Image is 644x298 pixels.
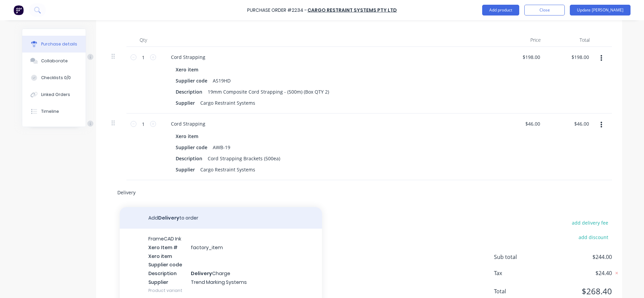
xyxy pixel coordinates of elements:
div: Cargo Restraint Systems [198,98,258,108]
div: Cord Strapping [166,119,211,129]
span: Tax [494,269,545,277]
div: Cord Strapping Brackets (500ea) [205,154,283,163]
div: Xero item [173,131,201,141]
div: Purchase details [41,41,77,47]
span: Sub total [494,253,545,261]
button: Update [PERSON_NAME] [570,5,631,15]
span: $244.00 [545,253,612,261]
button: add discount [575,233,612,241]
div: Supplier code [173,76,210,86]
div: Linked Orders [41,92,70,98]
div: Collaborate [41,58,68,64]
div: Total [546,33,595,47]
div: Description [173,87,205,97]
div: Supplier [173,165,198,174]
span: Total [494,287,545,295]
button: AddDeliveryto order [120,207,322,229]
div: AWB-19 [210,142,233,152]
div: 19mm Composite Cord Strapping - (500m) (Box QTY 2) [205,87,332,97]
button: Collaborate [22,53,86,69]
button: Add product [482,5,519,15]
div: Purchase Order #2234 - [247,7,307,14]
div: Description [173,154,205,163]
div: Xero item [173,65,201,74]
div: Supplier [173,98,198,108]
img: Factory [13,5,24,15]
span: $268.40 [545,285,612,297]
div: Timeline [41,108,59,114]
button: Checklists 0/0 [22,69,86,86]
div: Cord Strapping [166,52,211,62]
button: Linked Orders [22,86,86,103]
button: Purchase details [22,36,86,53]
button: add delivery fee [568,218,612,227]
div: Price [497,33,546,47]
input: Start typing to add a product... [117,186,252,199]
a: Cargo Restraint Systems Pty Ltd [308,7,397,13]
div: Supplier code [173,142,210,152]
div: AS19HD [210,76,233,86]
div: Cargo Restraint Systems [198,165,258,174]
span: $24.40 [545,269,612,277]
button: Close [524,5,565,15]
div: Qty [126,33,160,47]
button: Timeline [22,103,86,120]
div: Checklists 0/0 [41,75,71,81]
